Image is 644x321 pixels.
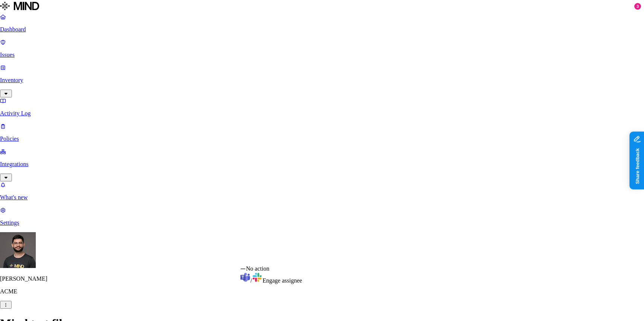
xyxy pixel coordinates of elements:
[240,272,250,283] img: microsoft-teams.svg
[250,277,252,284] span: /
[252,272,262,283] img: slack.svg
[262,277,302,284] span: Engage assignee
[246,265,269,272] span: No action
